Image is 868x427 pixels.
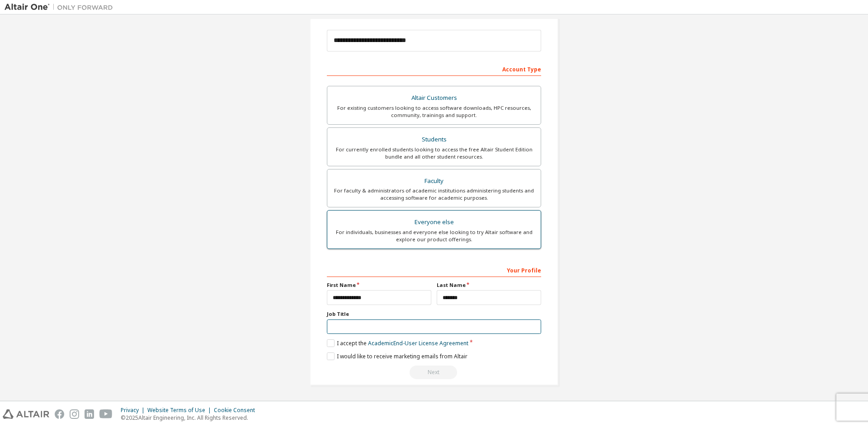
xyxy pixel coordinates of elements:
div: Website Terms of Use [147,407,214,414]
a: Academic End-User License Agreement [368,339,468,347]
div: Everyone else [333,216,535,229]
p: © 2025 Altair Engineering, Inc. All Rights Reserved. [121,414,260,422]
div: For existing customers looking to access software downloads, HPC resources, community, trainings ... [333,104,535,119]
div: Account Type [327,61,541,76]
label: I would like to receive marketing emails from Altair [327,352,467,360]
div: For currently enrolled students looking to access the free Altair Student Edition bundle and all ... [333,146,535,160]
div: Your Profile [327,263,541,277]
div: Read and acccept EULA to continue [327,366,541,379]
label: I accept the [327,339,468,347]
label: First Name [327,282,431,289]
img: youtube.svg [99,409,113,419]
img: linkedin.svg [85,409,94,419]
img: instagram.svg [70,409,79,419]
img: facebook.svg [55,409,64,419]
div: Privacy [121,407,147,414]
div: Cookie Consent [214,407,260,414]
div: Students [333,133,535,146]
label: Last Name [437,282,541,289]
div: Faculty [333,175,535,188]
img: Altair One [5,3,118,12]
img: altair_logo.svg [3,409,49,419]
div: For individuals, businesses and everyone else looking to try Altair software and explore our prod... [333,229,535,243]
div: For faculty & administrators of academic institutions administering students and accessing softwa... [333,187,535,202]
div: Altair Customers [333,92,535,104]
label: Job Title [327,310,541,318]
